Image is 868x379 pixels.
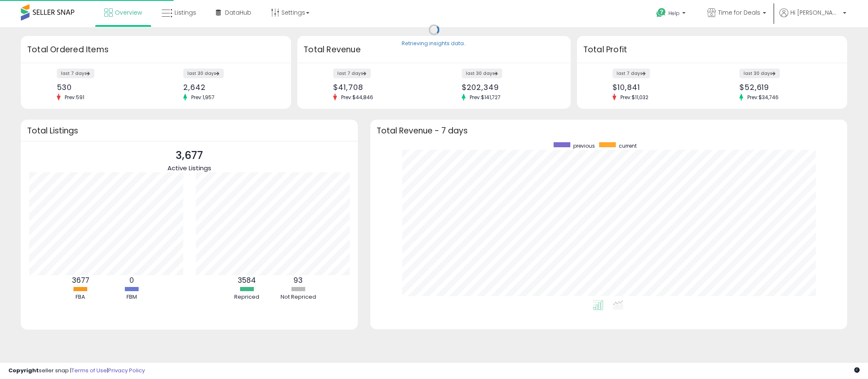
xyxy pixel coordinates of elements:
[57,83,150,92] div: 530
[333,83,428,92] div: $41,708
[612,69,650,78] label: last 7 days
[56,293,106,301] div: FBA
[129,275,134,285] b: 0
[108,366,145,374] a: Privacy Policy
[27,128,352,134] h3: Total Listings
[167,164,211,172] span: Active Listings
[573,142,595,149] span: previous
[333,69,371,78] label: last 7 days
[612,83,706,92] div: $10,841
[175,8,196,17] span: Listings
[337,94,377,101] span: Prev: $44,846
[743,94,783,101] span: Prev: $34,746
[57,69,94,78] label: last 7 days
[650,1,694,27] a: Help
[167,148,211,164] p: 3,677
[739,83,833,92] div: $52,619
[304,44,564,56] h3: Total Revenue
[115,8,142,17] span: Overview
[8,366,39,374] strong: Copyright
[779,8,846,27] a: Hi [PERSON_NAME]
[619,142,637,149] span: current
[8,367,145,375] div: seller snap | |
[71,366,107,374] a: Terms of Use
[273,293,323,301] div: Not Repriced
[466,94,505,101] span: Prev: $141,727
[183,83,276,92] div: 2,642
[790,8,840,17] span: Hi [PERSON_NAME]
[183,69,224,78] label: last 30 days
[583,44,841,56] h3: Total Profit
[294,275,303,285] b: 93
[377,128,841,134] h3: Total Revenue - 7 days
[462,83,556,92] div: $202,349
[402,40,466,48] div: Retrieving insights data..
[61,94,89,101] span: Prev: 591
[107,293,157,301] div: FBM
[187,94,219,101] span: Prev: 1,957
[668,10,680,17] span: Help
[27,44,285,56] h3: Total Ordered Items
[72,275,89,285] b: 3677
[739,69,780,78] label: last 30 days
[225,8,251,17] span: DataHub
[238,275,256,285] b: 3584
[616,94,653,101] span: Prev: $11,032
[718,8,760,17] span: Time for Deals
[462,69,502,78] label: last 30 days
[222,293,272,301] div: Repriced
[656,8,666,18] i: Get Help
